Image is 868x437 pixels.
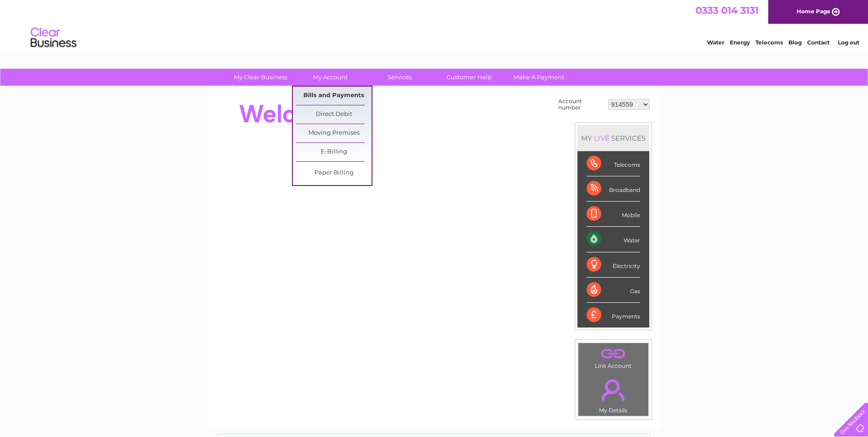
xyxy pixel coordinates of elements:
[218,5,651,44] div: Clear Business is a trading name of Verastar Limited (registered in [GEOGRAPHIC_DATA] No. 3667643...
[807,39,830,46] a: Contact
[556,96,606,113] td: Account number
[755,39,783,46] a: Telecoms
[501,69,577,86] a: Make A Payment
[838,39,859,46] a: Log out
[296,164,372,182] a: Paper Billing
[577,125,649,151] div: MY SERVICES
[296,87,372,105] a: Bills and Payments
[592,134,611,142] div: LIVE
[587,151,640,176] div: Telecoms
[30,24,77,52] img: logo.png
[587,176,640,202] div: Broadband
[362,69,437,86] a: Services
[296,124,372,142] a: Moving Premises
[587,278,640,303] div: Gas
[292,69,368,86] a: My Account
[223,69,298,86] a: My Clear Business
[296,105,372,124] a: Direct Debit
[296,143,372,161] a: E-Billing
[431,69,507,86] a: Customer Help
[578,371,649,416] td: My Details
[587,202,640,227] div: Mobile
[707,39,724,46] a: Water
[581,345,646,361] a: .
[578,343,649,371] td: Link Account
[587,227,640,252] div: Water
[730,39,750,46] a: Energy
[587,252,640,278] div: Electricity
[788,39,802,46] a: Blog
[695,5,759,16] a: 0333 014 3131
[587,303,640,328] div: Payments
[581,374,646,406] a: .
